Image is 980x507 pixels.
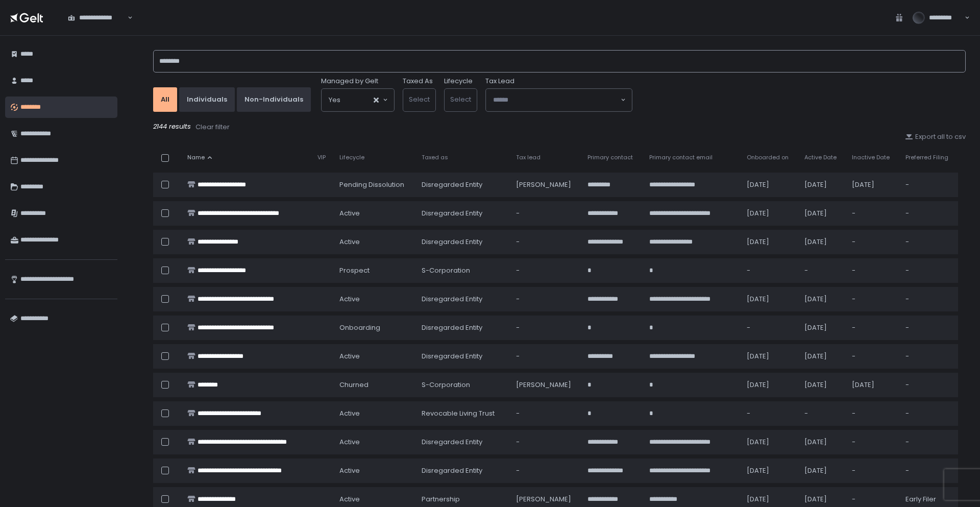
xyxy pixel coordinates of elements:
div: [DATE] [804,352,840,361]
input: Search for option [126,13,127,23]
div: - [516,466,576,475]
div: [DATE] [852,180,893,189]
div: - [747,409,792,418]
div: S-Corporation [422,266,504,275]
span: active [339,438,360,447]
div: [DATE] [804,180,840,189]
div: [DATE] [804,295,840,304]
button: Clear filter [195,122,230,132]
span: Inactive Date [852,154,890,161]
div: Disregarded Entity [422,323,504,332]
div: - [905,180,952,189]
div: [DATE] [804,438,840,447]
div: Disregarded Entity [422,438,504,447]
div: - [516,409,576,418]
div: Disregarded Entity [422,209,504,218]
div: [DATE] [747,466,792,475]
div: [DATE] [747,380,792,390]
label: Lifecycle [444,77,473,86]
button: Individuals [179,87,235,112]
span: Primary contact [587,154,633,161]
div: Partnership [422,495,504,504]
div: [PERSON_NAME] [516,495,576,504]
div: [DATE] [852,380,893,390]
div: - [852,466,893,475]
div: - [804,409,840,418]
div: [PERSON_NAME] [516,380,576,390]
div: Non-Individuals [244,95,303,104]
div: [DATE] [747,352,792,361]
div: [DATE] [747,438,792,447]
input: Search for option [493,95,620,105]
div: - [852,295,893,304]
span: active [339,409,360,418]
button: All [153,87,177,112]
div: - [516,438,576,447]
span: Select [450,94,471,104]
div: Search for option [61,7,133,29]
span: Tax Lead [485,77,514,86]
div: Disregarded Entity [422,466,504,475]
span: Onboarded on [747,154,789,161]
div: - [852,409,893,418]
div: [DATE] [804,466,840,475]
span: active [339,495,360,504]
span: Yes [329,95,340,105]
div: [DATE] [804,209,840,218]
div: Disregarded Entity [422,295,504,304]
label: Taxed As [403,77,433,86]
button: Export all to csv [905,132,966,141]
div: Disregarded Entity [422,180,504,189]
div: - [905,295,952,304]
div: - [852,237,893,247]
div: - [905,266,952,275]
div: S-Corporation [422,380,504,390]
span: Select [409,94,430,104]
span: pending Dissolution [339,180,404,189]
span: churned [339,380,369,390]
div: - [905,438,952,447]
div: - [516,209,576,218]
span: Name [187,154,205,161]
span: active [339,295,360,304]
button: Non-Individuals [237,87,311,112]
div: - [516,352,576,361]
div: 2144 results [153,122,966,132]
div: [DATE] [804,380,840,390]
input: Search for option [340,95,373,105]
span: active [339,237,360,247]
span: Tax lead [516,154,541,161]
span: Managed by Gelt [321,77,378,86]
div: - [516,323,576,332]
div: - [852,495,893,504]
div: - [852,209,893,218]
div: Individuals [187,95,227,104]
div: Search for option [322,89,394,111]
div: Clear filter [195,123,230,132]
div: [DATE] [804,323,840,332]
span: Active Date [804,154,837,161]
div: [DATE] [804,495,840,504]
div: - [905,237,952,247]
div: Disregarded Entity [422,237,504,247]
span: active [339,352,360,361]
div: Disregarded Entity [422,352,504,361]
span: Preferred Filing [905,154,948,161]
div: - [905,323,952,332]
div: - [852,266,893,275]
div: [DATE] [747,237,792,247]
span: VIP [317,154,326,161]
div: - [516,295,576,304]
div: [DATE] [747,495,792,504]
span: Taxed as [422,154,448,161]
div: Revocable Living Trust [422,409,504,418]
div: - [852,438,893,447]
span: prospect [339,266,370,275]
div: [PERSON_NAME] [516,180,576,189]
span: Primary contact email [649,154,713,161]
span: Lifecycle [339,154,364,161]
div: - [905,209,952,218]
span: active [339,209,360,218]
div: - [852,352,893,361]
div: - [905,380,952,390]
